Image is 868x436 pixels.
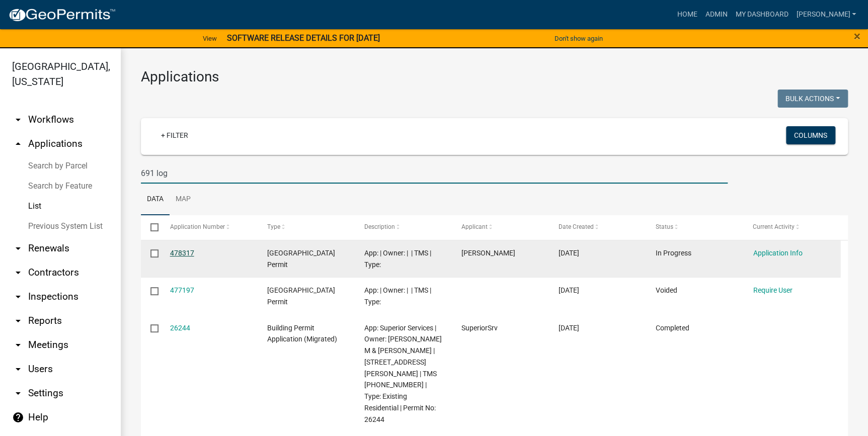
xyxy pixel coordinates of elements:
a: View [199,30,221,47]
span: Current Activity [753,223,795,230]
a: Map [170,184,197,216]
span: Description [364,223,395,230]
input: Search for applications [141,163,728,184]
a: 478317 [170,249,194,257]
a: + Filter [153,126,196,144]
span: 09/11/2025 [559,286,579,294]
span: Jasper County Building Permit [267,286,335,306]
datatable-header-cell: Status [646,215,743,239]
a: Application Info [753,249,802,257]
i: help [12,411,24,423]
a: My Dashboard [731,5,792,24]
a: Home [673,5,701,24]
i: arrow_drop_down [12,267,24,279]
span: Application Number [170,223,225,230]
button: Columns [786,126,835,144]
a: 26244 [170,324,190,332]
span: Date Created [559,223,594,230]
span: App: | Owner: | | TMS | Type: [364,249,431,269]
span: 09/15/2025 [559,249,579,257]
h3: Applications [141,68,848,85]
i: arrow_drop_up [12,138,24,150]
datatable-header-cell: Select [141,215,160,239]
span: Jasper County Building Permit [267,249,335,269]
datatable-header-cell: Applicant [452,215,549,239]
span: Status [656,223,673,230]
span: × [854,29,860,43]
datatable-header-cell: Date Created [549,215,646,239]
strong: SOFTWARE RELEASE DETAILS FOR [DATE] [227,33,380,43]
i: arrow_drop_down [12,315,24,327]
i: arrow_drop_down [12,387,24,399]
datatable-header-cell: Type [257,215,354,239]
i: arrow_drop_down [12,291,24,303]
a: [PERSON_NAME] [792,5,860,24]
span: 06/14/2022 [559,324,579,332]
button: Close [854,30,860,42]
datatable-header-cell: Description [355,215,452,239]
button: Bulk Actions [777,90,848,108]
a: Admin [701,5,731,24]
span: Type [267,223,280,230]
button: Don't show again [550,30,607,47]
datatable-header-cell: Application Number [160,215,257,239]
span: SuperiorSrv [461,324,498,332]
datatable-header-cell: Current Activity [743,215,840,239]
span: App: | Owner: | | TMS | Type: [364,286,431,306]
span: Completed [656,324,689,332]
span: Voided [656,286,677,294]
a: 477197 [170,286,194,294]
i: arrow_drop_down [12,363,24,375]
i: arrow_drop_down [12,339,24,351]
span: Applicant [461,223,488,230]
span: In Progress [656,249,691,257]
span: App: Superior Services | Owner: DALE KELLY M & BRADLEY D SMITH | 691 LOG HALL RD | TMS 062-00-04-... [364,324,442,423]
a: Data [141,184,170,216]
a: Require User [753,286,792,294]
span: Building Permit Application (Migrated) [267,324,337,343]
span: Kelly Dale [461,249,515,257]
i: arrow_drop_down [12,114,24,126]
i: arrow_drop_down [12,242,24,254]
